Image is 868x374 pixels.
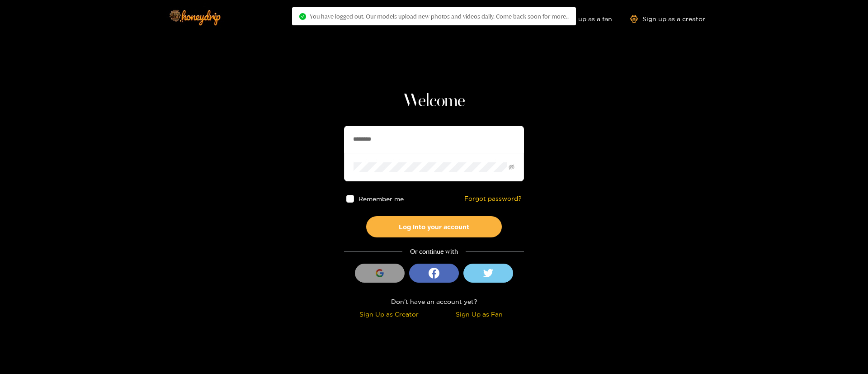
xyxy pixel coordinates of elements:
button: Log into your account [366,216,502,237]
span: You have logged out. Our models upload new photos and videos daily. Come back soon for more.. [310,13,569,20]
div: Don't have an account yet? [344,296,524,307]
div: Sign Up as Creator [346,309,432,319]
span: Remember me [359,195,404,202]
a: Forgot password? [464,195,522,203]
div: Or continue with [344,246,524,257]
div: Sign Up as Fan [436,309,522,319]
a: Sign up as a fan [550,15,612,23]
span: check-circle [299,13,306,20]
span: eye-invisible [509,164,514,170]
a: Sign up as a creator [630,15,705,23]
h1: Welcome [344,90,524,112]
